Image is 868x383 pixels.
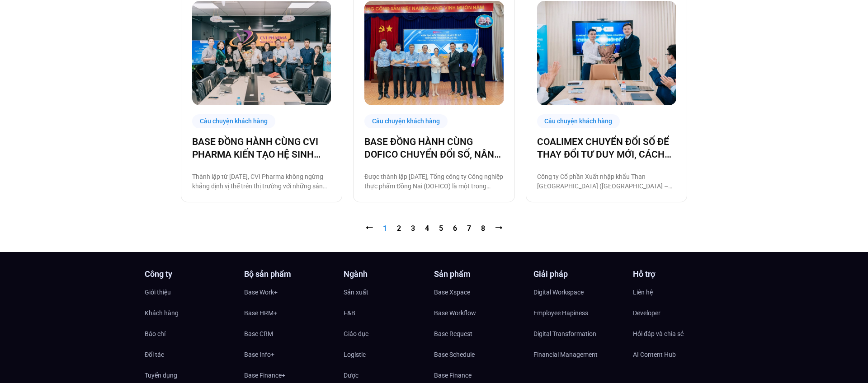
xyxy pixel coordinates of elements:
span: Liên hệ [633,285,653,299]
a: Base Work+ [244,285,335,299]
span: Base Work+ [244,285,278,299]
div: Câu chuyện khách hàng [364,114,448,128]
span: Logistic [344,348,366,361]
nav: Pagination [181,223,687,234]
a: 4 [425,224,429,233]
a: Base Finance+ [244,369,335,382]
a: Khách hàng [145,306,235,320]
a: 8 [481,224,485,233]
a: Dược [344,369,434,382]
span: Hỏi đáp và chia sẻ [633,327,684,341]
span: Base HRM+ [244,306,277,320]
a: 5 [439,224,443,233]
p: Thành lập từ [DATE], CVI Pharma không ngừng khẳng định vị thế trên thị trường với những sản phẩm ... [192,172,331,191]
span: Developer [633,306,660,320]
a: Base Info+ [244,348,335,361]
span: Digital Workspace [533,285,584,299]
h4: Bộ sản phẩm [244,270,335,278]
a: Sản xuất [344,285,434,299]
span: Khách hàng [145,306,179,320]
a: Digital Workspace [533,285,624,299]
span: Base Xspace [434,285,470,299]
a: Logistic [344,348,434,361]
div: Câu chuyện khách hàng [537,114,620,128]
span: Dược [344,369,359,382]
a: 3 [411,224,415,233]
span: Base Info+ [244,348,274,361]
a: 7 [467,224,471,233]
span: Base Request [434,327,472,341]
a: Báo chí [145,327,235,341]
a: Developer [633,306,723,320]
a: Employee Hapiness [533,306,624,320]
a: BASE ĐỒNG HÀNH CÙNG DOFICO CHUYỂN ĐỔI SỐ, NÂNG CAO VỊ THẾ DOANH NGHIỆP VIỆT [364,135,503,161]
span: Sản xuất [344,285,368,299]
span: Base Schedule [434,348,475,361]
div: Câu chuyện khách hàng [192,114,275,128]
span: Base CRM [244,327,273,341]
a: ⭢ [495,224,502,233]
a: 6 [453,224,457,233]
a: 2 [397,224,401,233]
h4: Công ty [145,270,235,278]
span: AI Content Hub [633,348,676,361]
span: Tuyển dụng [145,369,177,382]
a: AI Content Hub [633,348,723,361]
span: 1 [383,224,387,233]
span: ⭠ [366,224,373,233]
a: Tuyển dụng [145,369,235,382]
h4: Sản phẩm [434,270,524,278]
span: Employee Hapiness [533,306,588,320]
a: Digital Transformation [533,327,624,341]
a: Base Xspace [434,285,524,299]
span: Base Workflow [434,306,476,320]
h4: Hỗ trợ [633,270,723,278]
span: Digital Transformation [533,327,596,341]
span: F&B [344,306,355,320]
a: Base Finance [434,369,524,382]
span: Base Finance [434,369,472,382]
h4: Giải pháp [533,270,624,278]
span: Giới thiệu [145,285,171,299]
a: Hỏi đáp và chia sẻ [633,327,723,341]
p: Công ty Cổ phần Xuất nhập khẩu Than [GEOGRAPHIC_DATA] ([GEOGRAPHIC_DATA] – Coal Import Export Joi... [537,172,676,191]
a: Base Request [434,327,524,341]
span: Giáo dục [344,327,368,341]
span: Base Finance+ [244,369,285,382]
h4: Ngành [344,270,434,278]
a: Đối tác [145,348,235,361]
a: Base CRM [244,327,335,341]
a: Financial Management [533,348,624,361]
p: Được thành lập [DATE], Tổng công ty Công nghiệp thực phẩm Đồng Nai (DOFICO) là một trong những tổ... [364,172,503,191]
a: Liên hệ [633,285,723,299]
span: Báo chí [145,327,165,341]
span: Financial Management [533,348,598,361]
a: F&B [344,306,434,320]
a: Giới thiệu [145,285,235,299]
span: Đối tác [145,348,164,361]
a: Base HRM+ [244,306,335,320]
a: Base Workflow [434,306,524,320]
a: BASE ĐỒNG HÀNH CÙNG CVI PHARMA KIẾN TẠO HỆ SINH THÁI SỐ VẬN HÀNH TOÀN DIỆN! [192,135,331,161]
a: Base Schedule [434,348,524,361]
a: Giáo dục [344,327,434,341]
a: COALIMEX CHUYỂN ĐỔI SỐ ĐỂ THAY ĐỔI TƯ DUY MỚI, CÁCH LÀM MỚI, TẠO BƯỚC TIẾN MỚI [537,135,676,161]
